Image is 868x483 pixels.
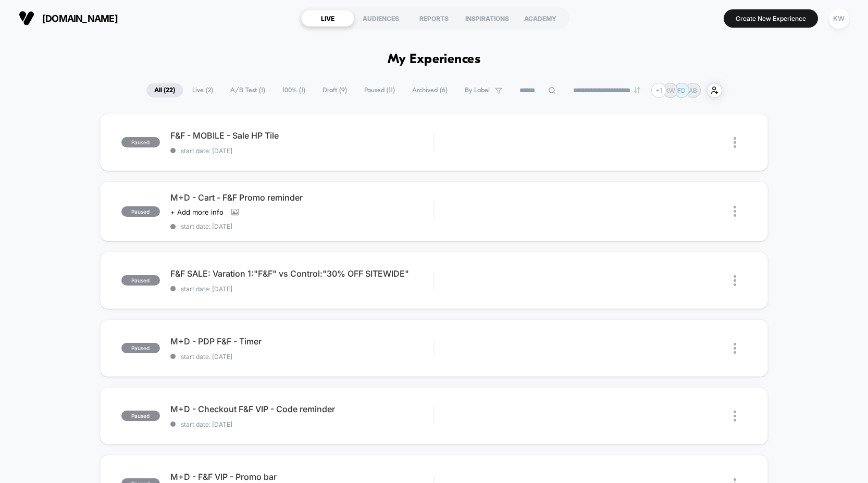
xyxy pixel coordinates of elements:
span: [DOMAIN_NAME] [42,13,118,24]
span: Paused ( 11 ) [356,83,403,97]
span: M+D - Checkout F&F VIP - Code reminder [170,404,434,414]
span: start date: [DATE] [170,353,434,361]
img: close [734,275,736,286]
button: [DOMAIN_NAME] [16,10,121,27]
span: F&F - MOBILE - Sale HP Tile [170,130,434,141]
span: paused [121,206,160,217]
span: paused [121,343,160,353]
span: All ( 22 ) [146,83,183,97]
span: M+D - Cart - F&F Promo reminder [170,192,434,203]
img: close [734,137,736,148]
span: start date: [DATE] [170,420,434,428]
p: KW [665,86,675,94]
span: By Label [465,86,490,94]
span: A/B Test ( 1 ) [222,83,273,97]
div: AUDIENCES [354,10,407,27]
span: M+D - PDP F&F - Timer [170,336,434,346]
span: Draft ( 9 ) [315,83,355,97]
span: paused [121,411,160,421]
img: close [734,206,736,217]
div: INSPIRATIONS [461,10,514,27]
button: Create New Experience [724,9,818,28]
div: LIVE [301,10,354,27]
img: close [734,343,736,354]
h1: My Experiences [388,52,481,67]
span: 100% ( 1 ) [275,83,313,97]
span: start date: [DATE] [170,222,434,230]
span: F&F SALE: Varation 1:"F&F" vs Control:"30% OFF SITEWIDE" [170,268,434,279]
span: Live ( 2 ) [184,83,221,97]
img: close [734,411,736,422]
div: ACADEMY [514,10,567,27]
span: + Add more info [170,208,224,216]
img: end [634,87,640,93]
p: FD [677,86,686,94]
span: M+D - F&F VIP - Promo bar [170,472,434,482]
span: paused [121,275,160,286]
span: start date: [DATE] [170,285,434,293]
div: KW [829,8,849,29]
img: Visually logo [19,10,34,26]
span: start date: [DATE] [170,147,434,155]
div: REPORTS [407,10,461,27]
p: AB [689,86,697,94]
span: Archived ( 6 ) [404,83,455,97]
button: KW [826,8,852,29]
span: paused [121,137,160,147]
div: + 1 [651,83,666,98]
